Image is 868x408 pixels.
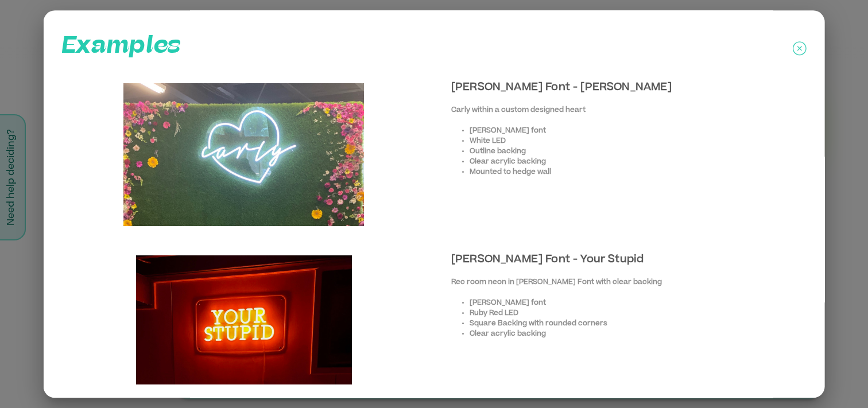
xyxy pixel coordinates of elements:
[469,331,545,337] span: Clear acrylic backing
[469,300,545,306] span: [PERSON_NAME] font
[123,83,364,227] img: Example
[451,105,778,115] p: Carly within a custom designed heart
[451,252,778,268] p: [PERSON_NAME] Font - Your Stupid
[469,167,778,177] li: Mounted to hedge wall
[136,255,352,399] img: Example
[469,146,778,157] li: Outline backing
[811,353,868,408] iframe: Chat Widget
[469,320,607,327] span: Square Backing with rounded corners
[469,126,778,136] li: [PERSON_NAME] font
[62,29,181,63] p: Examples
[451,80,778,96] p: [PERSON_NAME] Font - [PERSON_NAME]
[469,136,778,146] li: White LED
[469,310,518,317] span: Ruby Red LED
[469,157,778,167] li: Clear acrylic backing
[451,277,778,287] p: Rec room neon in [PERSON_NAME] Font with clear backing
